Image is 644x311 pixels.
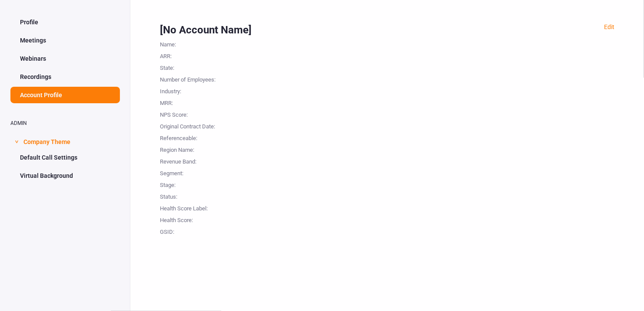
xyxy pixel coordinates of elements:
[160,213,247,225] div: Health Score :
[10,121,120,126] h2: ADMIN
[160,37,247,49] div: Name :
[10,87,120,103] a: Account Profile
[160,119,247,131] div: Original Contract Date :
[10,167,120,184] a: Virtual Background
[10,14,120,30] a: Profile
[160,225,247,236] div: GSID :
[10,69,120,85] a: Recordings
[13,141,21,144] span: >
[160,131,247,143] div: Referenceable :
[160,166,247,178] div: Segment :
[160,108,247,119] div: NPS Score :
[160,96,247,108] div: MRR :
[604,23,614,30] a: Edit
[10,32,120,49] a: Meetings
[23,133,70,149] span: Company Theme
[160,143,247,154] div: Region Name :
[160,178,247,190] div: Stage :
[160,72,247,84] div: Number of Employees :
[10,149,120,166] a: Default Call Settings
[160,23,614,37] div: [No Account Name]
[160,154,247,166] div: Revenue Band :
[160,49,247,61] div: ARR :
[160,61,247,72] div: State :
[160,190,247,201] div: Status :
[10,50,120,67] a: Webinars
[160,84,247,96] div: Industry :
[160,201,247,213] div: Health Score Label :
